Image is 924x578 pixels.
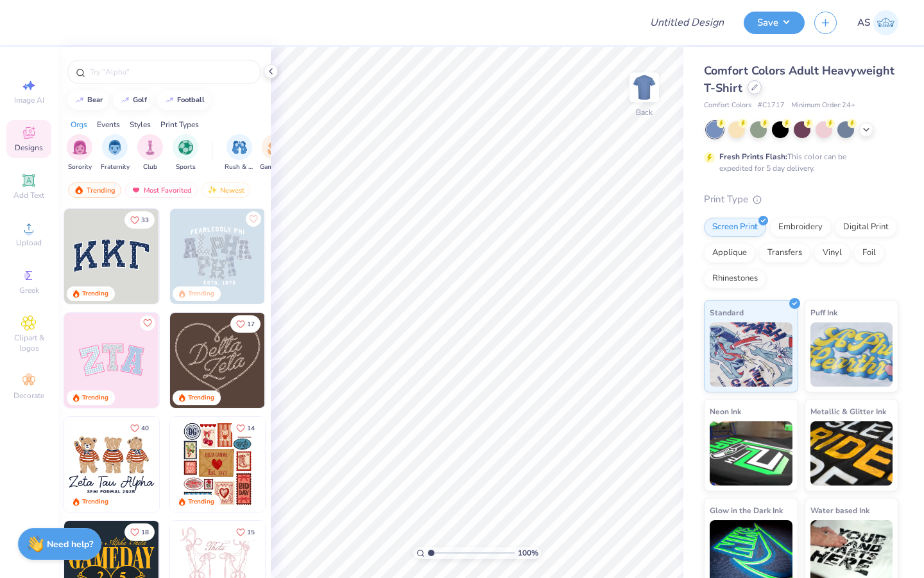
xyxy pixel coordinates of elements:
div: Newest [201,182,250,198]
span: Rush & Bid [225,162,254,172]
span: 18 [141,529,149,536]
span: Water based Ink [810,504,869,517]
img: Sorority Image [73,140,87,155]
span: Standard [710,306,744,319]
div: Transfers [759,243,810,263]
div: Screen Print [704,218,766,237]
img: trend_line.gif [120,96,130,104]
div: Orgs [71,119,87,130]
span: # C1717 [758,100,785,111]
img: a3f22b06-4ee5-423c-930f-667ff9442f68 [264,209,359,304]
div: This color can be expedited for 5 day delivery. [719,151,877,174]
input: Try "Alpha" [89,66,253,78]
span: Comfort Colors Adult Heavyweight T-Shirt [704,63,894,96]
span: Neon Ink [710,405,741,418]
div: Trending [188,289,214,299]
span: Sorority [68,162,92,172]
div: Rhinestones [704,269,766,288]
button: filter button [137,134,163,172]
img: Metallic & Glitter Ink [810,421,893,486]
button: filter button [225,134,254,172]
div: Trending [188,497,214,507]
span: Upload [16,238,42,248]
div: bear [87,96,103,103]
span: Glow in the Dark Ink [710,504,783,517]
img: 5ee11766-d822-42f5-ad4e-763472bf8dcf [158,313,253,408]
strong: Fresh Prints Flash: [719,152,787,162]
button: Like [230,315,261,333]
div: Events [97,119,120,130]
img: 9980f5e8-e6a1-4b4a-8839-2b0e9349023c [64,313,159,408]
img: ead2b24a-117b-4488-9b34-c08fd5176a7b [264,313,359,408]
span: Sports [176,162,196,172]
div: Trending [68,182,121,198]
img: Puff Ink [810,322,893,387]
div: golf [133,96,147,103]
span: 100 % [518,547,538,559]
button: football [157,91,210,110]
img: 3b9aba4f-e317-4aa7-a679-c95a879539bd [64,209,159,304]
button: filter button [173,134,198,172]
div: Print Types [160,119,199,130]
div: football [177,96,205,103]
span: 40 [141,425,149,432]
span: 33 [141,217,149,223]
div: Foil [854,243,884,263]
div: filter for Game Day [260,134,289,172]
div: Embroidery [770,218,831,237]
img: Newest.gif [207,186,218,195]
img: Aniya Sparrow [873,10,898,35]
span: Decorate [13,390,44,401]
span: Greek [19,285,39,295]
div: Back [636,107,653,118]
button: filter button [101,134,130,172]
span: 17 [247,321,255,328]
div: Trending [188,393,214,403]
img: Standard [710,322,792,387]
span: 15 [247,529,255,536]
strong: Need help? [47,538,93,550]
button: bear [67,91,108,110]
span: Minimum Order: 24 + [791,100,855,111]
button: Like [230,419,261,437]
img: Club Image [143,140,157,155]
img: Back [631,74,657,100]
button: Like [230,523,261,541]
span: Club [143,162,157,172]
div: Most Favorited [125,182,198,198]
a: AS [857,10,898,35]
img: Neon Ink [710,421,792,486]
span: Fraternity [101,162,130,172]
button: filter button [260,134,289,172]
div: Trending [82,497,108,507]
span: Designs [15,143,43,153]
img: 12710c6a-dcc0-49ce-8688-7fe8d5f96fe2 [170,313,265,408]
button: Save [744,12,805,34]
img: edfb13fc-0e43-44eb-bea2-bf7fc0dd67f9 [158,209,253,304]
button: Like [124,211,155,229]
span: Image AI [14,95,44,105]
div: filter for Sports [173,134,198,172]
span: Puff Ink [810,306,837,319]
button: golf [113,91,153,110]
span: Add Text [13,190,44,200]
button: Like [246,211,261,227]
span: Clipart & logos [6,333,51,353]
button: filter button [67,134,92,172]
img: trending.gif [74,186,84,195]
span: Game Day [260,162,289,172]
div: filter for Club [137,134,163,172]
div: Print Type [704,192,898,207]
span: Comfort Colors [704,100,751,111]
span: Metallic & Glitter Ink [810,405,886,418]
div: filter for Sorority [67,134,92,172]
div: Trending [82,393,108,403]
img: Game Day Image [268,140,282,155]
div: Trending [82,289,108,299]
img: Rush & Bid Image [232,140,247,155]
span: 14 [247,425,255,432]
button: Like [140,315,155,331]
div: Vinyl [814,243,850,263]
img: 5a4b4175-9e88-49c8-8a23-26d96782ddc6 [170,209,265,304]
button: Like [124,419,155,437]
